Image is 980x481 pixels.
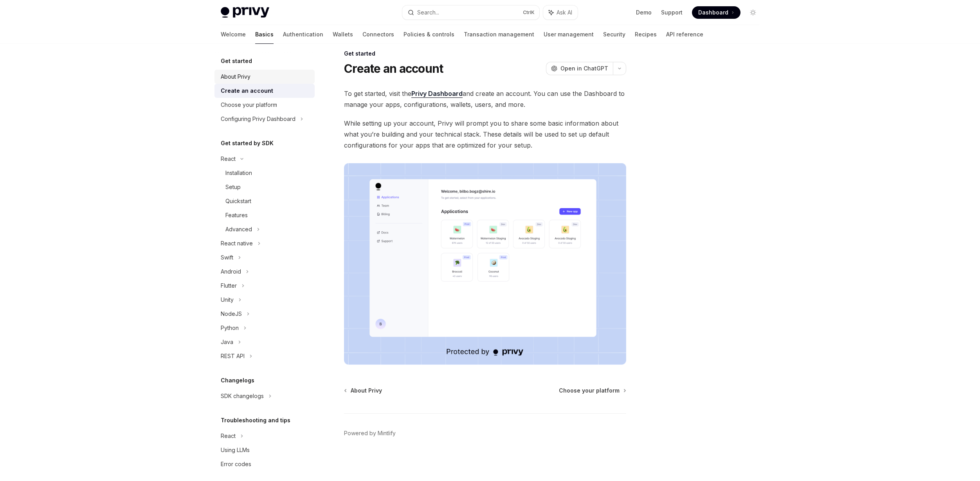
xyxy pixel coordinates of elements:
[546,62,613,75] button: Open in ChatGPT
[225,225,252,234] div: Advanced
[221,100,277,110] div: Choose your platform
[344,163,626,365] img: images/Dash.png
[666,25,703,44] a: API reference
[411,90,463,98] a: Privy Dashboard
[255,25,274,44] a: Basics
[559,387,620,395] span: Choose your platform
[221,416,290,425] h5: Troubleshooting and tips
[747,6,759,19] button: Toggle dark mode
[344,50,626,58] div: Get started
[345,387,382,395] a: About Privy
[221,239,253,248] div: React native
[221,56,252,66] h5: Get started
[221,376,254,385] h5: Changelogs
[344,61,443,76] h1: Create an account
[464,25,534,44] a: Transaction management
[698,9,728,16] span: Dashboard
[560,65,608,72] span: Open in ChatGPT
[661,9,683,16] a: Support
[362,25,394,44] a: Connectors
[344,118,626,151] span: While setting up your account, Privy will prompt you to share some basic information about what y...
[214,84,315,98] a: Create an account
[221,114,295,124] div: Configuring Privy Dashboard
[221,25,246,44] a: Welcome
[344,429,396,437] a: Powered by Mintlify
[402,5,539,20] button: Search...CtrlK
[344,88,626,110] span: To get started, visit the and create an account. You can use the Dashboard to manage your apps, c...
[225,211,248,220] div: Features
[544,25,594,44] a: User management
[225,168,252,178] div: Installation
[221,459,251,469] div: Error codes
[214,70,315,84] a: About Privy
[221,86,273,95] div: Create an account
[221,295,234,304] div: Unity
[543,5,578,20] button: Ask AI
[283,25,323,44] a: Authentication
[692,6,740,19] a: Dashboard
[221,154,236,164] div: React
[214,208,315,222] a: Features
[221,323,239,333] div: Python
[333,25,353,44] a: Wallets
[404,25,454,44] a: Policies & controls
[221,253,233,262] div: Swift
[221,72,250,81] div: About Privy
[221,391,264,401] div: SDK changelogs
[603,25,625,44] a: Security
[559,387,625,395] a: Choose your platform
[221,445,250,455] div: Using LLMs
[635,25,657,44] a: Recipes
[557,9,572,16] span: Ask AI
[221,431,236,441] div: React
[221,309,242,319] div: NodeJS
[221,7,269,18] img: light logo
[214,194,315,208] a: Quickstart
[221,351,245,361] div: REST API
[225,196,251,206] div: Quickstart
[221,267,241,276] div: Android
[523,9,535,16] span: Ctrl K
[636,9,652,16] a: Demo
[214,180,315,194] a: Setup
[214,443,315,457] a: Using LLMs
[221,139,274,148] h5: Get started by SDK
[225,182,241,192] div: Setup
[221,281,237,290] div: Flutter
[351,387,382,395] span: About Privy
[214,166,315,180] a: Installation
[221,337,233,347] div: Java
[417,8,439,17] div: Search...
[214,457,315,471] a: Error codes
[214,98,315,112] a: Choose your platform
